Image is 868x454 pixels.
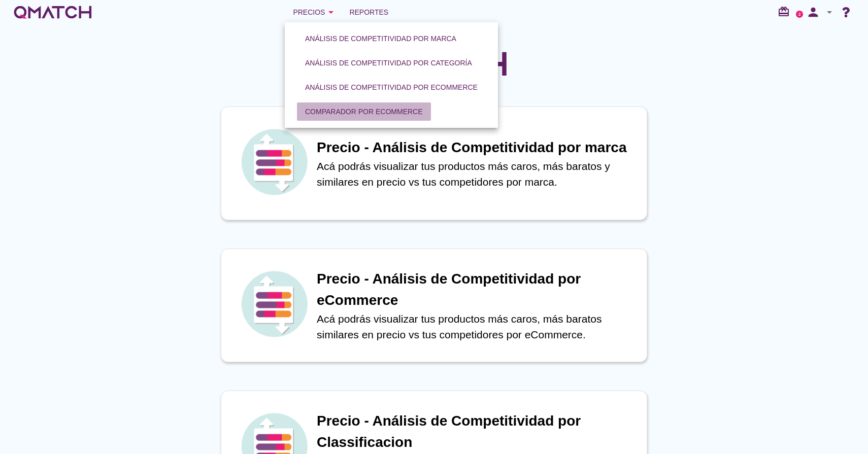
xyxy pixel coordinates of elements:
span: Reportes [349,6,388,18]
h1: Precio - Análisis de Competitividad por Classificacion [317,410,637,453]
a: iconPrecio - Análisis de Competitividad por eCommerceAcá podrás visualizar tus productos más caro... [207,249,661,362]
i: person [803,5,823,19]
button: Precios [285,2,345,22]
a: white-qmatch-logo [12,2,93,22]
a: Análisis de competitividad por categoría [293,51,484,75]
a: iconPrecio - Análisis de Competitividad por marcaAcá podrás visualizar tus productos más caros, m... [207,107,661,220]
text: 2 [798,12,801,16]
a: 2 [796,11,803,18]
img: icon [239,268,310,339]
img: icon [239,126,310,197]
div: Comparador por eCommerce [305,107,423,117]
div: Análisis de competitividad por eCommerce [305,82,478,93]
div: Análisis de competitividad por categoría [305,58,472,68]
a: Análisis de competitividad por marca [293,26,469,51]
button: Análisis de competitividad por categoría [297,54,480,72]
a: Reportes [345,2,392,22]
a: Comparador por eCommerce [293,99,435,124]
h1: Precio - Análisis de Competitividad por eCommerce [317,268,637,311]
button: Análisis de competitividad por eCommerce [297,78,486,96]
i: arrow_drop_down [823,6,836,18]
p: Acá podrás visualizar tus productos más caros, más baratos similares en precio vs tus competidore... [317,311,637,343]
button: Comparador por eCommerce [297,102,431,121]
button: Análisis de competitividad por marca [297,29,464,48]
p: Acá podrás visualizar tus productos más caros, más baratos y similares en precio vs tus competido... [317,158,637,190]
i: arrow_drop_down [325,6,337,18]
div: Análisis de competitividad por marca [305,33,456,44]
i: redeem [778,6,794,18]
a: Análisis de competitividad por eCommerce [293,75,490,99]
div: Precios [293,6,337,18]
h1: Precio - Análisis de Competitividad por marca [317,137,637,158]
